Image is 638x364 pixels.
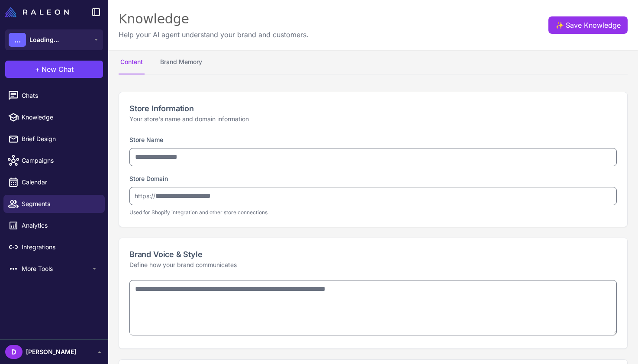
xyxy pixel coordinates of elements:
button: Content [119,50,145,74]
span: New Chat [42,64,74,74]
span: Calendar [22,177,98,187]
span: Knowledge [22,113,98,122]
div: D [5,345,23,359]
a: Raleon Logo [5,7,72,17]
p: Used for Shopify integration and other store connections [129,209,617,216]
p: Help your AI agent understand your brand and customers. [119,29,309,40]
a: Calendar [3,173,105,191]
a: Knowledge [3,108,105,126]
a: Brief Design [3,130,105,148]
span: Loading... [29,35,59,45]
p: Your store's name and domain information [129,114,617,124]
span: Segments [22,199,98,209]
span: Campaigns [22,156,98,165]
div: ... [9,33,26,47]
span: Brief Design [22,134,98,144]
button: Brand Memory [158,50,204,74]
h2: Brand Voice & Style [129,248,617,260]
span: Chats [22,91,98,100]
span: [PERSON_NAME] [26,347,76,357]
a: Analytics [3,216,105,235]
button: ✨Save Knowledge [548,16,628,34]
span: Integrations [22,242,98,252]
img: Raleon Logo [5,7,69,17]
button: +New Chat [5,61,103,78]
a: Segments [3,195,105,213]
a: Chats [3,87,105,105]
a: Integrations [3,238,105,256]
button: ...Loading... [5,29,103,50]
span: ✨ [555,20,562,27]
div: Knowledge [119,10,309,28]
p: Define how your brand communicates [129,260,617,270]
a: Campaigns [3,151,105,170]
label: Store Domain [129,175,168,182]
span: Analytics [22,221,98,230]
h2: Store Information [129,103,617,114]
label: Store Name [129,136,163,143]
span: More Tools [22,264,91,274]
span: + [35,64,40,74]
